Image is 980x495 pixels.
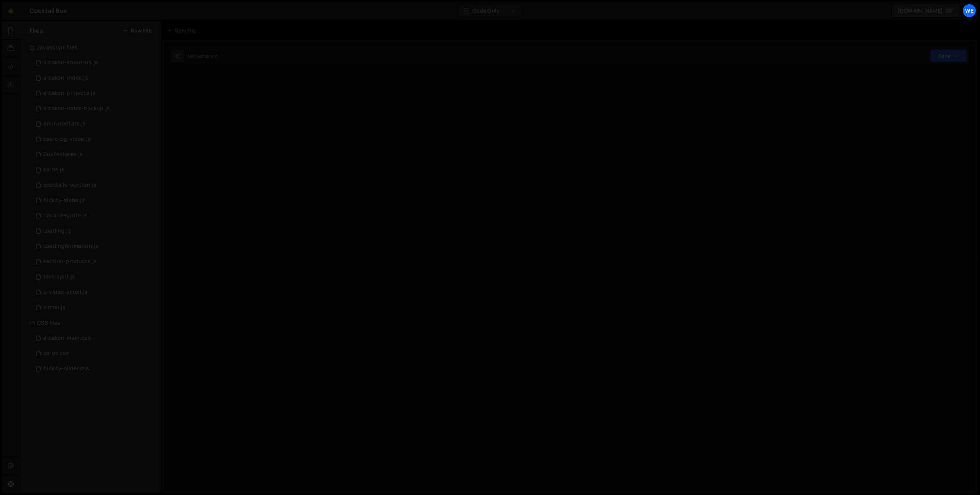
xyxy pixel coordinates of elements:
div: 12094/29507.js [29,300,161,315]
div: aktakon-index-backup.js [43,105,110,112]
div: cards.js [43,166,64,173]
div: 12094/35474.js [29,193,161,208]
button: New File [123,28,152,34]
div: 12094/35475.css [29,361,161,376]
div: Loading.js [43,228,71,234]
div: 12094/30492.js [29,239,161,254]
div: vimeo.js [43,304,65,311]
div: u-video-scroll.js [43,289,88,296]
div: flickity-slider.css [43,365,89,372]
div: 12094/36058.js [29,132,161,147]
div: 12094/44174.js [29,101,161,116]
div: 12094/43364.js [29,70,161,86]
div: 12094/43205.css [29,331,161,346]
div: LoadingAnimation.js [43,243,98,250]
div: text-split.js [43,274,75,280]
div: flickity-slider.js [43,197,85,204]
div: aktakon-index.js [43,75,88,81]
div: 12094/44389.js [29,86,161,101]
a: 🤙 [2,2,20,20]
div: 12094/36059.js [29,254,161,269]
button: Save [930,49,967,63]
button: Code Only [458,4,522,18]
div: 12094/34884.js [29,223,161,239]
div: 12094/36060.js [29,177,161,193]
div: 12094/30498.js [29,116,161,132]
div: 12094/41439.js [29,269,161,285]
div: section-products.js [43,258,97,265]
div: Not yet saved [188,53,217,59]
div: 12094/34793.js [29,162,161,177]
div: 12094/44521.js [29,55,161,70]
div: aktakon-about-us.js [43,59,98,66]
h2: Files [29,26,43,35]
div: BoxFeatures.js [43,151,83,158]
a: [DOMAIN_NAME] [891,4,960,18]
div: AnimateStats.js [43,120,86,127]
div: CSS files [20,315,161,331]
div: 12094/34666.css [29,346,161,361]
div: 12094/36679.js [29,208,161,223]
div: Javascript files [20,40,161,55]
div: havana-sprite.js [43,212,87,219]
div: basic-bg-video.js [43,136,91,143]
div: 12094/41429.js [29,285,161,300]
div: aktakon-main.css [43,335,91,342]
div: 12094/30497.js [29,147,161,162]
div: New File [167,27,199,34]
div: aktakon-projects.js [43,90,95,97]
div: Cocktail Box [29,6,67,15]
div: cards.css [43,350,69,357]
a: We [962,4,976,18]
div: cocktails-section.js [43,182,96,189]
